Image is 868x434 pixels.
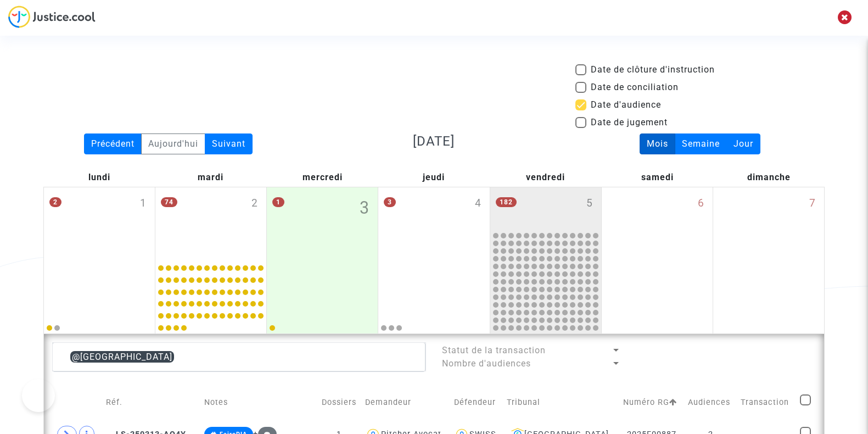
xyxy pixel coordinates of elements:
[737,383,796,422] td: Transaction
[496,197,517,207] span: 182
[384,197,396,207] span: 3
[43,168,155,187] div: lundi
[102,383,201,422] td: Réf.
[267,168,378,187] div: mercredi
[726,133,760,154] div: Jour
[684,383,737,422] td: Audiences
[602,187,713,333] div: samedi septembre 6
[442,345,546,355] span: Statut de la transaction
[8,5,96,28] img: jc-logo.svg
[713,168,825,187] div: dimanche
[601,168,713,187] div: samedi
[378,168,490,187] div: jeudi
[267,187,378,259] div: mercredi septembre 3, One event, click to expand
[22,379,55,412] iframe: Help Scout Beacon - Open
[251,196,258,212] span: 2
[205,133,253,154] div: Suivant
[619,383,684,422] td: Numéro RG
[442,358,531,369] span: Nombre d'audiences
[161,197,177,207] span: 74
[309,133,558,149] h3: [DATE]
[49,197,61,207] span: 2
[450,383,503,422] td: Défendeur
[713,187,824,333] div: dimanche septembre 7
[140,196,147,212] span: 1
[591,98,661,112] span: Date d'audience
[155,187,266,259] div: mardi septembre 2, 74 events, click to expand
[272,197,284,207] span: 1
[698,196,704,212] span: 6
[361,383,450,422] td: Demandeur
[360,196,369,221] span: 3
[591,81,679,94] span: Date de conciliation
[809,196,816,212] span: 7
[503,383,619,422] td: Tribunal
[475,196,481,212] span: 4
[586,196,593,212] span: 5
[490,168,601,187] div: vendredi
[200,383,316,422] td: Notes
[675,133,727,154] div: Semaine
[591,63,715,76] span: Date de clôture d'instruction
[591,116,668,129] span: Date de jugement
[44,187,155,259] div: lundi septembre 1, 2 events, click to expand
[84,133,142,154] div: Précédent
[490,187,601,230] div: vendredi septembre 5, 182 events, click to expand
[378,187,489,259] div: jeudi septembre 4, 3 events, click to expand
[640,133,675,154] div: Mois
[141,133,205,154] div: Aujourd'hui
[155,168,266,187] div: mardi
[317,383,361,422] td: Dossiers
